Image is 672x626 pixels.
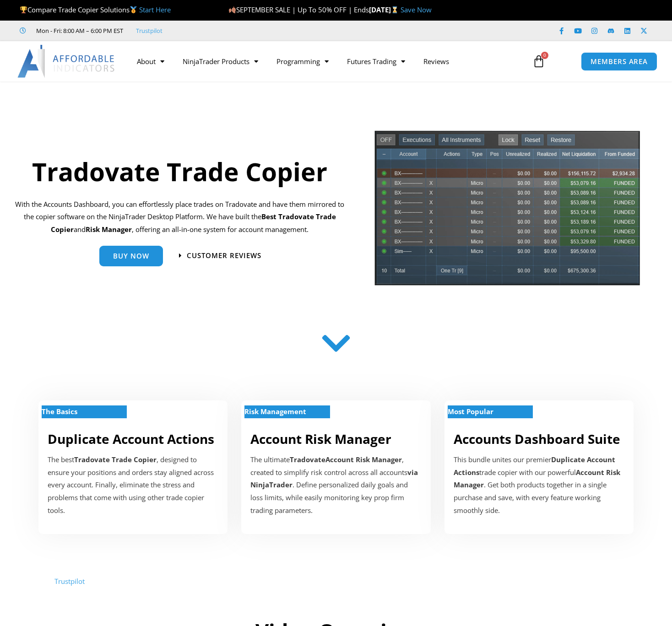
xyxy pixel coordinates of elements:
span: SEPTEMBER SALE | Up To 50% OFF | Ends [228,5,369,14]
strong: Duplicate Account Actions [454,455,615,477]
span: Buy Now [113,253,149,259]
span: Customer Reviews [187,252,261,259]
a: Buy Now [99,246,163,266]
a: Save Now [401,5,432,14]
div: This bundle unites our premier trade copier with our powerful . Get both products together in a s... [454,453,624,517]
p: The best , designed to ensure your positions and orders stay aligned across every account. Finall... [48,453,218,517]
strong: Most Popular [448,407,493,416]
strong: The Basics [42,407,77,416]
span: Mon - Fri: 8:00 AM – 6:00 PM EST [34,25,123,36]
a: Customer Reviews [179,252,261,259]
img: 🥇 [130,6,137,13]
a: About [128,51,173,72]
strong: Tradovate [290,455,325,464]
a: 0 [519,48,559,75]
p: With the Accounts Dashboard, you can effortlessly place trades on Tradovate and have them mirrore... [13,198,346,237]
span: Compare Trade Copier Solutions [20,5,171,14]
a: Futures Trading [338,51,414,72]
a: Account Risk Manager [250,430,391,448]
img: ⌛ [391,6,398,13]
a: Trustpilot [54,577,85,586]
a: Trustpilot [136,25,163,36]
img: LogoAI | Affordable Indicators – NinjaTrader [17,45,116,78]
h1: Tradovate Trade Copier [13,154,346,189]
a: NinjaTrader Products [173,51,267,72]
img: 🍂 [229,6,236,13]
img: tradecopier | Affordable Indicators – NinjaTrader [374,130,641,293]
strong: Risk Manager [86,225,132,234]
img: 🏆 [20,6,27,13]
a: MEMBERS AREA [581,52,657,71]
a: Duplicate Account Actions [48,430,214,448]
a: Start Here [139,5,171,14]
strong: Risk Management [244,407,306,416]
nav: Menu [128,51,524,72]
strong: Tradovate Trade Copier [74,455,157,464]
span: 0 [541,52,548,59]
p: The ultimate , created to simplify risk control across all accounts . Define personalized daily g... [250,453,421,517]
a: Reviews [414,51,458,72]
a: Accounts Dashboard Suite [454,430,620,448]
a: Programming [267,51,338,72]
span: MEMBERS AREA [591,58,648,65]
strong: Account Risk Manager [325,455,402,464]
strong: Account Risk Manager [454,468,620,490]
strong: [DATE] [369,5,401,14]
